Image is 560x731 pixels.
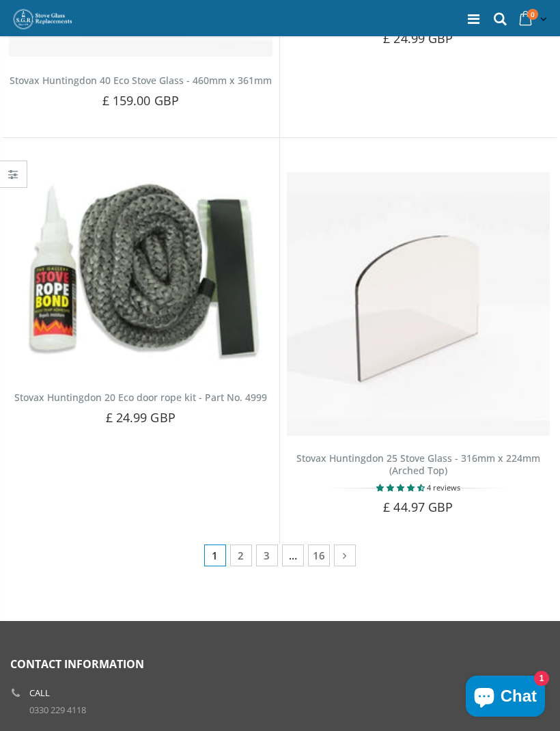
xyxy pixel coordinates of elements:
[14,391,267,404] a: Stovax Huntingdon 20 Eco door rope kit - Part No. 4999
[376,482,427,493] span: 4.25 stars
[515,6,550,33] a: 0
[230,544,252,566] a: 2
[12,8,74,30] img: Stove Glass Replacement
[10,657,144,672] span: Contact Information
[102,92,179,109] span: £ 159.00 GBP
[527,9,538,20] span: 0
[462,676,549,720] inbox-online-store-chat: Shopify online store chat
[427,482,460,493] span: 4 reviews
[29,689,50,698] b: Call
[308,544,330,566] a: 16
[383,499,453,515] span: £ 44.97 GBP
[468,10,479,28] a: Menu
[282,544,304,566] span: …
[383,30,453,46] span: £ 24.99 GBP
[10,74,272,87] a: Stovax Huntingdon 40 Eco Stove Glass - 460mm x 361mm
[287,172,550,436] img: Stovax Huntingdon 25 stove glass with an arched top
[9,172,272,374] img: Stovax Huntingdon 20 Eco door rope kit
[106,409,176,426] span: £ 24.99 GBP
[29,704,86,716] a: 0330 229 4118
[256,544,278,566] a: 3
[296,452,540,478] a: Stovax Huntingdon 25 Stove Glass - 316mm x 224mm (Arched Top)
[204,544,226,566] span: 1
